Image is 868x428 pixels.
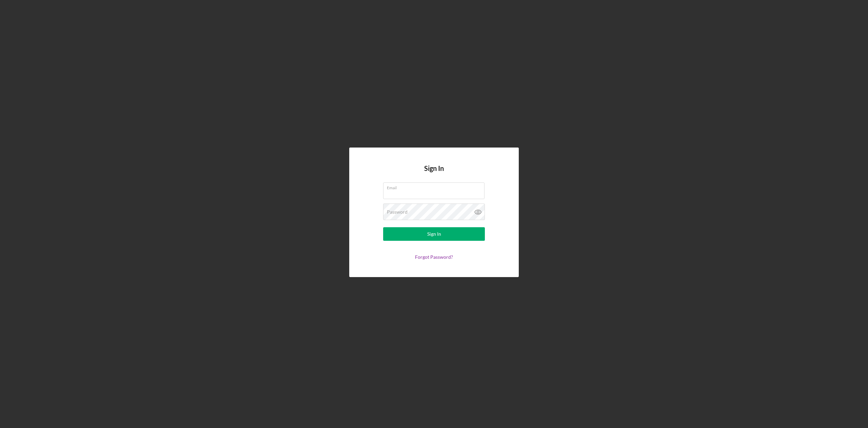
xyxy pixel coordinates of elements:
[383,227,485,241] button: Sign In
[387,209,408,215] label: Password
[424,164,444,182] h4: Sign In
[415,254,453,260] a: Forgot Password?
[427,227,441,241] div: Sign In
[387,183,485,190] label: Email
